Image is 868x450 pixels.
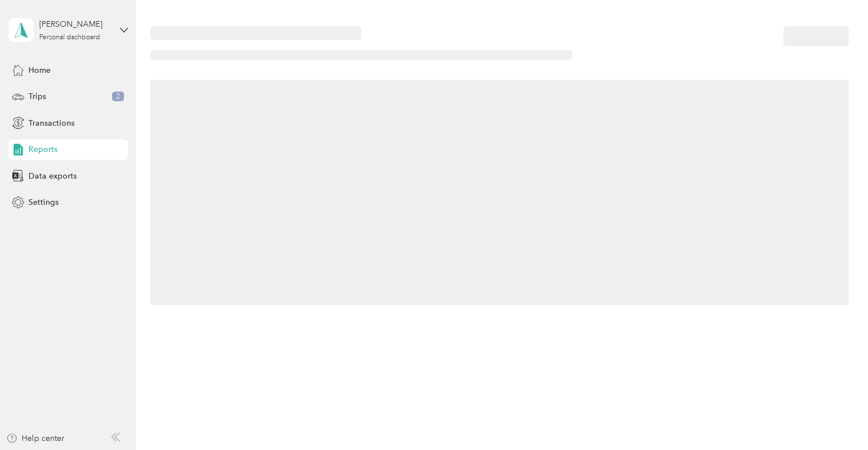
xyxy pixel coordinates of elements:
span: Settings [28,196,59,208]
button: Help center [6,432,64,444]
span: Transactions [28,117,75,129]
div: Personal dashboard [39,34,100,41]
span: Home [28,64,51,76]
iframe: Everlance-gr Chat Button Frame [804,386,868,450]
span: Trips [28,90,46,102]
span: Data exports [28,170,77,182]
span: Reports [28,143,57,155]
div: [PERSON_NAME] [39,18,110,30]
span: 2 [112,92,124,102]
